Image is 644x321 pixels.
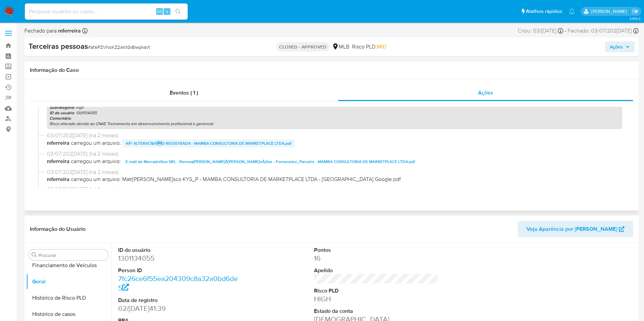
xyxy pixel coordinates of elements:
[314,287,438,295] dt: Risco PLD
[47,139,70,147] b: mferreira
[47,150,622,158] span: 03/07/202[DATE] (há 2 meses)
[171,7,185,16] button: search-icon
[166,8,168,15] span: s
[118,297,242,304] dt: Data de registro
[50,104,74,111] b: Subcategoria
[32,252,37,258] button: Procurar
[118,267,242,274] dt: Person ID
[57,27,81,35] b: mferreira
[50,105,620,110] p: : high
[26,274,111,290] button: Geral
[126,158,415,166] span: E-mail de Mercadolibre SRL - Renova[PERSON_NAME]Ã[PERSON_NAME]nÃ¡lise - Fornecedor_Parceiro - MAM...
[50,115,71,121] b: Comentário
[314,267,438,274] dt: Apelido
[71,176,121,183] span: carregou um arquivo:
[118,254,242,263] dd: 1301134055
[632,8,639,15] a: Sair
[38,252,106,258] input: Procurar
[170,89,198,97] span: Eventos ( 1 )
[126,139,292,147] span: 4Âª ALTERACÌ§AÌO REGISTRADA - MAMBA CONSULTORIA DE MARKETPLACE LTDA.pdf
[569,8,575,14] a: Notificações
[25,7,188,16] input: Pesquise usuários ou casos...
[591,8,629,15] p: magno.ferreira@mercadopago.com.br
[568,27,639,35] div: Fechado: 03/07/202[DATE]
[118,304,242,313] dd: 02/[DATE]41:39
[50,110,74,116] b: ID do usuário
[314,254,438,263] dd: 16
[24,27,81,35] span: Fechado para
[122,158,419,166] button: E-mail de Mercadolibre SRL - Renova[PERSON_NAME]Ã[PERSON_NAME]nÃ¡lise - Fornecedor_Parceiro - MAM...
[118,274,238,293] a: 7fc26ce6f55ea204309c8a32a0bd6de5
[518,27,563,35] div: Criou: 03/[DATE]
[47,186,622,193] span: 03/07/202[DATE] (há 2 meses)
[47,176,70,183] b: mferreira
[118,246,242,254] dt: ID do usuário
[50,110,620,116] p: : 1301134055
[605,41,634,52] button: Ações
[352,43,386,51] span: Risco PLD:
[122,176,401,183] span: Matr[PERSON_NAME]sco KYS_P - MAMBA CONSULTORIA DE MARKETPLACE LTDA - [GEOGRAPHIC_DATA] Google.pdf
[29,41,88,52] b: Terceiras pessoas
[122,139,295,147] button: 4Âª ALTERACÌ§AÌO REGISTRADA - MAMBA CONSULTORIA DE MARKETPLACE LTDA.pdf
[26,257,111,274] button: Financiamento de Veículos
[565,27,566,35] span: -
[71,158,121,166] span: carregou um arquivo:
[26,290,111,306] button: Histórico de Risco PLD
[47,168,622,176] span: 03/07/202[DATE] (há 2 meses)
[88,44,150,51] span: # afAPZVNoKZ2AKtGl8IwpksVt
[332,43,349,51] div: MLB
[30,67,633,74] h1: Informação do Caso
[47,132,622,139] span: 03/07/202[DATE] (há 2 meses)
[314,294,438,304] dd: HIGH
[30,226,86,233] h1: Informação do Usuário
[610,41,623,52] span: Ações
[478,89,493,97] span: Ações
[314,307,438,315] dt: Estado da conta
[518,221,633,237] button: Veja Aparência por [PERSON_NAME]
[527,221,617,237] span: Veja Aparência por [PERSON_NAME]
[276,42,329,52] p: CLOSED - APPROVED
[526,8,562,15] span: Atalhos rápidos
[314,246,438,254] dt: Pontos
[50,121,620,126] p: Risco alterado devido ao CNAE Treinamento em desenvolvimento profissional e gerencial
[71,139,121,147] span: carregou um arquivo:
[47,158,70,166] b: mferreira
[157,8,162,15] span: Alt
[377,43,386,51] span: MID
